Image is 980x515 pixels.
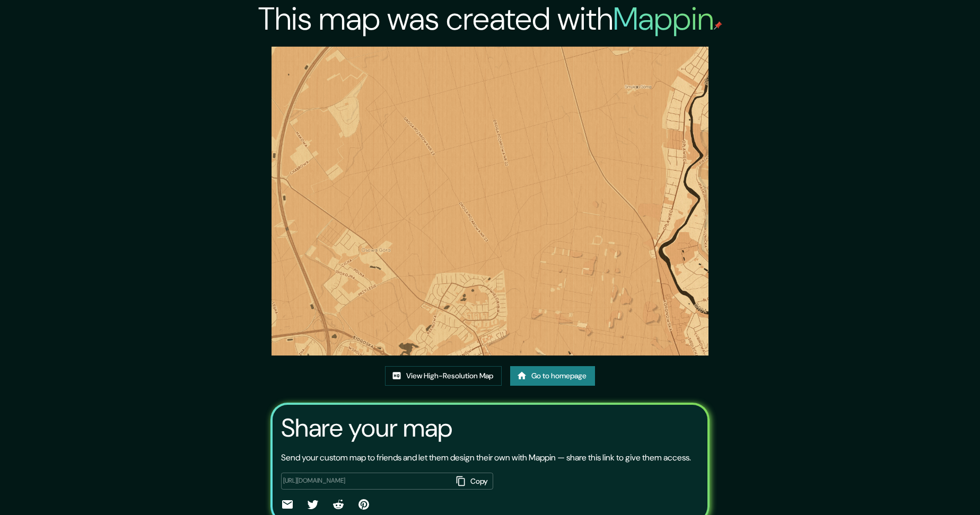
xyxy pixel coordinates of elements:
[281,451,691,464] p: Send your custom map to friends and let them design their own with Mappin — share this link to gi...
[510,366,595,386] a: Go to homepage
[281,413,452,443] h3: Share your map
[452,473,493,490] button: Copy
[714,21,722,30] img: mappin-pin
[385,366,502,386] a: View High-Resolution Map
[272,47,709,356] img: created-map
